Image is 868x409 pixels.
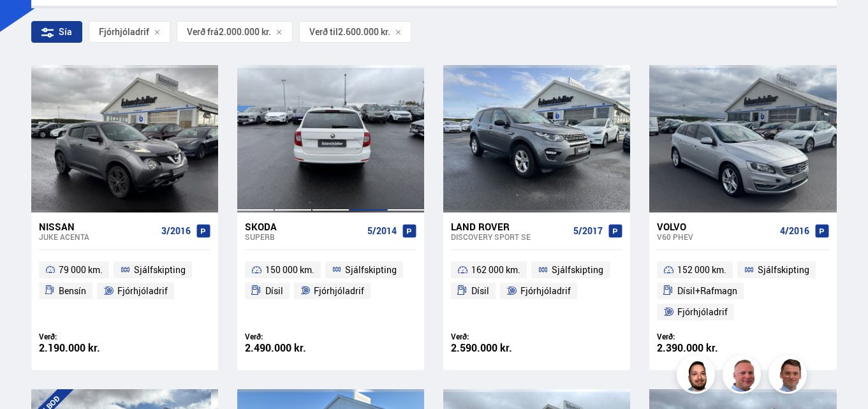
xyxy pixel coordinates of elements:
[265,262,314,278] span: 150 000 km.
[657,232,774,241] div: V60 PHEV
[677,304,728,320] span: Fjórhjóladrif
[117,283,168,299] span: Fjórhjóladrif
[39,221,156,232] div: Nissan
[451,343,537,353] div: 2.590.000 kr.
[39,332,125,341] div: Verð:
[520,283,571,299] span: Fjórhjóladrif
[451,332,537,341] div: Verð:
[657,332,743,341] div: Verð:
[471,283,489,299] span: Dísil
[10,5,48,43] button: Opna LiveChat spjallviðmót
[758,262,809,278] span: Sjálfskipting
[657,221,774,232] div: Volvo
[443,212,630,370] a: Land Rover Discovery Sport SE 5/2017 162 000 km. Sjálfskipting Dísil Fjórhjóladrif Verð: 2.590.00...
[187,27,219,37] span: Verð frá
[471,262,520,278] span: 162 000 km.
[31,212,218,370] a: Nissan Juke ACENTA 3/2016 79 000 km. Sjálfskipting Bensín Fjórhjóladrif Verð: 2.190.000 kr.
[573,226,603,236] span: 5/2017
[338,27,390,37] span: 2.600.000 kr.
[451,232,568,241] div: Discovery Sport SE
[219,27,271,37] span: 2.000.000 kr.
[99,27,149,37] span: Fjórhjóladrif
[780,226,809,236] span: 4/2016
[39,343,125,353] div: 2.190.000 kr.
[679,357,717,396] img: nhp88E3Fdnt1Opn2.png
[451,221,568,232] div: Land Rover
[59,283,86,299] span: Bensín
[309,27,338,37] span: Verð til
[657,343,743,353] div: 2.390.000 kr.
[367,226,397,236] span: 5/2014
[725,357,763,396] img: siFngHWaQ9KaOqBr.png
[134,262,186,278] span: Sjálfskipting
[31,21,82,43] div: Sía
[770,357,809,396] img: FbJEzSuNWCJXmdc-.webp
[237,212,424,370] a: Skoda Superb 5/2014 150 000 km. Sjálfskipting Dísil Fjórhjóladrif Verð: 2.490.000 kr.
[314,283,364,299] span: Fjórhjóladrif
[649,212,836,370] a: Volvo V60 PHEV 4/2016 152 000 km. Sjálfskipting Dísil+Rafmagn Fjórhjóladrif Verð: 2.390.000 kr.
[59,262,103,278] span: 79 000 km.
[245,232,362,241] div: Superb
[39,232,156,241] div: Juke ACENTA
[677,262,726,278] span: 152 000 km.
[265,283,283,299] span: Dísil
[677,283,737,299] span: Dísil+Rafmagn
[161,226,191,236] span: 3/2016
[245,221,362,232] div: Skoda
[245,343,331,353] div: 2.490.000 kr.
[552,262,603,278] span: Sjálfskipting
[345,262,397,278] span: Sjálfskipting
[245,332,331,341] div: Verð:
